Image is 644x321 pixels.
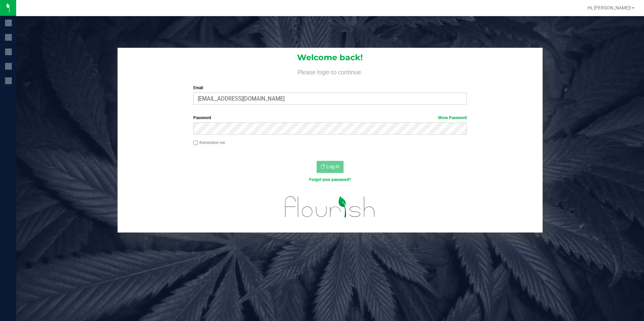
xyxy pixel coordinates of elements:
[193,141,198,145] input: Remember me
[193,115,211,120] span: Password
[326,164,340,169] span: Log In
[277,190,383,224] img: flourish_logo.svg
[193,140,225,146] label: Remember me
[118,67,543,75] h4: Please login to continue.
[193,85,467,91] label: Email
[118,53,543,62] h1: Welcome back!
[438,115,467,120] a: Show Password
[309,177,351,182] a: Forgot your password?
[317,161,344,173] button: Log In
[587,5,631,10] span: Hi, [PERSON_NAME]!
